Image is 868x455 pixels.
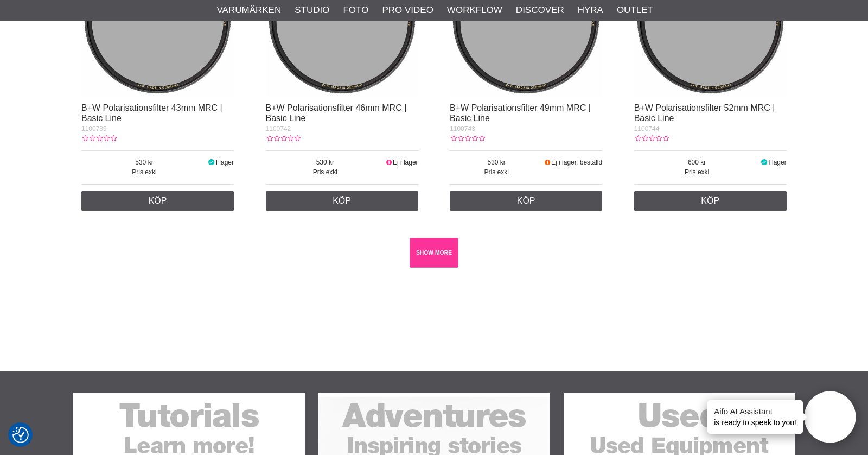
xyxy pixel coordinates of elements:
[385,159,393,166] i: Ej i lager
[543,159,551,166] i: Beställd
[266,157,385,167] span: 530
[450,191,602,211] a: Köp
[382,3,433,17] a: Pro Video
[266,167,385,177] span: Pris exkl
[393,159,418,166] span: Ej i lager
[81,134,116,143] div: Kundbetyg: 0
[266,103,407,123] a: B+W Polarisationsfilter 46mm MRC | Basic Line
[12,425,29,445] button: Samtyckesinställningar
[295,3,329,17] a: Studio
[634,134,669,143] div: Kundbetyg: 0
[266,191,418,211] a: Köp
[343,3,368,17] a: Foto
[81,103,222,123] a: B+W Polarisationsfilter 43mm MRC | Basic Line
[634,125,660,132] span: 1100744
[266,134,301,143] div: Kundbetyg: 0
[81,125,107,132] span: 1100739
[81,157,207,167] span: 530
[12,427,29,443] img: Revisit consent button
[207,159,216,166] i: I lager
[217,3,282,17] a: Varumärken
[707,400,803,434] div: is ready to speak to you!
[450,167,543,177] span: Pris exkl
[578,3,603,17] a: Hyra
[216,159,234,166] span: I lager
[81,167,207,177] span: Pris exkl
[760,159,769,166] i: I lager
[634,167,760,177] span: Pris exkl
[81,191,234,211] a: Köp
[447,3,502,17] a: Workflow
[617,3,653,17] a: Outlet
[450,134,484,143] div: Kundbetyg: 0
[410,238,459,268] a: SHOW MORE
[551,159,602,166] span: Ej i lager, beställd
[634,157,760,167] span: 600
[768,159,786,166] span: I lager
[266,125,291,132] span: 1100742
[516,3,564,17] a: Discover
[714,406,796,417] h4: Aifo AI Assistant
[450,125,475,132] span: 1100743
[450,103,591,123] a: B+W Polarisationsfilter 49mm MRC | Basic Line
[450,157,543,167] span: 530
[634,191,787,211] a: Köp
[634,103,775,123] a: B+W Polarisationsfilter 52mm MRC | Basic Line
